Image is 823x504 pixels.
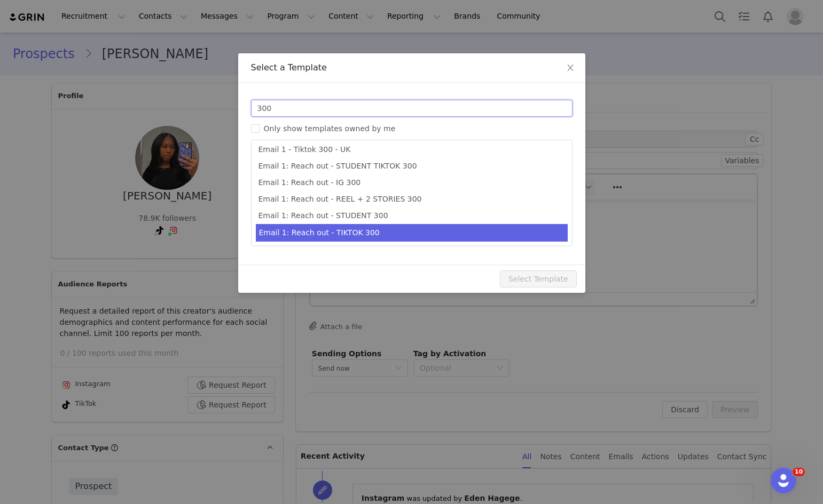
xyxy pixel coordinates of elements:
li: Email 1: Reach out - IG 300 [256,174,568,191]
li: Email 1: Reach out - TIKTOK 300 [256,224,568,242]
div: Select a Template [251,62,573,74]
button: Select Template [500,270,577,287]
li: Email 1: Reach out - REEL + 2 STORIES 300 [256,191,568,207]
span: 10 [793,468,805,476]
iframe: Intercom live chat [771,468,796,493]
body: Rich Text Area. Press ALT-0 for help. [9,9,438,20]
span: Only show templates owned by me [260,124,400,133]
i: icon: close [566,63,575,72]
li: Email 1 - Tiktok 300 - UK [256,141,568,158]
li: Email 1: Reach out - STUDENT 300 [256,207,568,224]
button: Close [555,53,585,83]
li: Email 1: Reach out - STUDENT TIKTOK 300 [256,158,568,174]
input: Search templates ... [251,100,573,117]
